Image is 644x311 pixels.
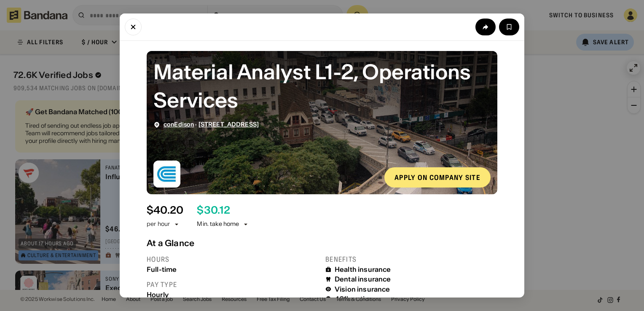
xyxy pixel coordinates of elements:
[199,121,259,128] a: [STREET_ADDRESS]
[335,285,390,293] div: Vision insurance
[325,255,497,264] div: Benefits
[147,238,497,248] div: At a Glance
[384,167,491,188] a: Apply on company site
[153,161,180,188] img: conEdison logo
[147,220,170,228] div: per hour
[394,174,480,181] div: Apply on company site
[335,295,377,303] div: 401k options
[147,204,183,217] div: $ 40.20
[335,265,391,273] div: Health insurance
[164,121,259,128] div: ·
[125,19,142,35] button: Close
[164,121,194,128] a: conEdison
[197,204,230,217] div: $ 30.12
[335,275,391,283] div: Dental insurance
[153,58,491,114] div: Material Analyst L1-2, Operations Services
[147,255,319,264] div: Hours
[197,220,249,228] div: Min. take home
[147,291,319,299] div: Hourly
[147,280,319,289] div: Pay type
[147,265,319,273] div: Full-time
